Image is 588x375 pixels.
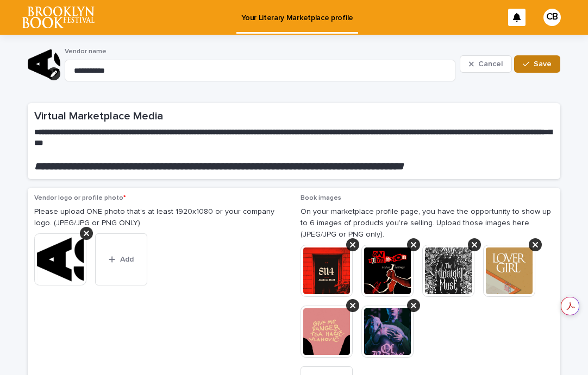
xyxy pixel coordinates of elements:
[534,60,552,68] span: Save
[34,110,554,123] h2: Virtual Marketplace Media
[65,48,107,55] span: Vendor name
[301,206,554,240] p: On your marketplace profile page, you have the opportunity to show up to 6 images of products you...
[22,7,95,28] img: l65f3yHPToSKODuEVUav
[543,9,561,26] div: CB
[301,195,341,201] span: Book images
[120,256,134,263] span: Add
[95,233,147,285] button: Add
[34,195,126,201] span: Vendor logo or profile photo
[34,206,287,229] p: Please upload ONE photo that’s at least 1920x1080 or your company logo. (JPEG/JPG or PNG ONLY)
[478,60,503,68] span: Cancel
[460,55,512,73] button: Cancel
[514,55,560,73] button: Save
